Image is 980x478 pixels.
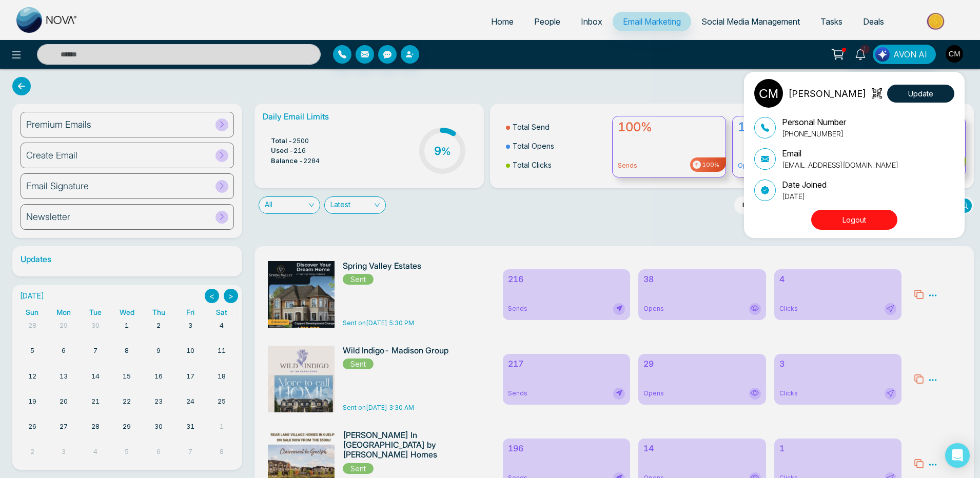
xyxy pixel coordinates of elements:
[782,160,898,170] p: [EMAIL_ADDRESS][DOMAIN_NAME]
[782,116,846,128] p: Personal Number
[945,443,970,468] div: Open Intercom Messenger
[887,85,954,103] button: Update
[782,147,898,160] p: Email
[788,87,866,101] p: [PERSON_NAME]
[811,210,897,230] button: Logout
[782,178,827,191] p: Date Joined
[782,128,846,139] p: [PHONE_NUMBER]
[782,191,827,202] p: [DATE]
